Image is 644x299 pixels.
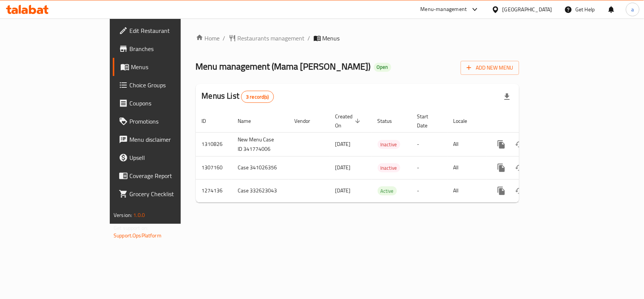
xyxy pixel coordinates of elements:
span: Get support on: [114,223,148,233]
td: - [411,179,447,202]
span: Upsell [129,153,211,162]
div: [GEOGRAPHIC_DATA] [503,5,552,14]
span: Start Date [417,112,438,130]
a: Menus [113,58,217,76]
td: - [411,132,447,156]
span: ID [202,116,216,125]
div: Total records count [241,91,274,103]
span: a [631,5,634,14]
span: Promotions [129,117,211,126]
td: New Menu Case ID 341774006 [232,132,289,156]
li: / [223,34,226,43]
button: Add New Menu [461,61,519,75]
a: Promotions [113,112,217,130]
span: Active [378,187,397,195]
div: Export file [498,88,516,106]
a: Choice Groups [113,76,217,94]
td: Case 341026356 [232,156,289,179]
a: Coverage Report [113,167,217,185]
span: Menu disclaimer [129,135,211,144]
button: more [492,182,510,200]
span: Restaurants management [238,34,305,43]
td: All [447,132,486,156]
td: - [411,156,447,179]
a: Menu disclaimer [113,130,217,149]
span: [DATE] [335,163,351,172]
span: Choice Groups [129,81,211,90]
span: Status [378,116,402,125]
span: 1.0.0 [133,210,145,220]
a: Edit Restaurant [113,22,217,40]
span: Add New Menu [467,63,513,73]
td: All [447,179,486,202]
span: [DATE] [335,186,351,195]
a: Branches [113,40,217,58]
button: more [492,159,510,177]
span: Open [374,64,391,70]
span: Inactive [378,140,400,149]
a: Grocery Checklist [113,185,217,203]
a: Coupons [113,94,217,112]
span: Branches [129,44,211,53]
span: Inactive [378,164,400,172]
button: Change Status [510,182,529,200]
span: Coupons [129,99,211,108]
li: / [308,34,310,43]
span: Menu management ( Mama [PERSON_NAME] ) [196,58,371,75]
button: Change Status [510,135,529,153]
a: Restaurants management [229,34,305,43]
button: Change Status [510,159,529,177]
h2: Menus List [202,90,274,103]
span: Version: [114,210,132,220]
span: Edit Restaurant [129,26,211,35]
span: Coverage Report [129,171,211,180]
span: Grocery Checklist [129,189,211,198]
span: Menus [323,34,340,43]
table: enhanced table [196,110,571,203]
span: Locale [453,116,477,125]
span: Created On [335,112,363,130]
nav: breadcrumb [196,34,519,43]
span: Vendor [295,116,320,125]
span: Name [238,116,261,125]
td: All [447,156,486,179]
div: Open [374,63,391,72]
a: Support.OpsPlatform [114,231,161,240]
td: Case 332623043 [232,179,289,202]
span: 3 record(s) [241,93,274,101]
div: Menu-management [421,5,467,14]
div: Inactive [378,140,400,149]
button: more [492,135,510,153]
th: Actions [486,110,571,133]
span: [DATE] [335,139,351,149]
span: Menus [131,62,211,71]
a: Upsell [113,149,217,167]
